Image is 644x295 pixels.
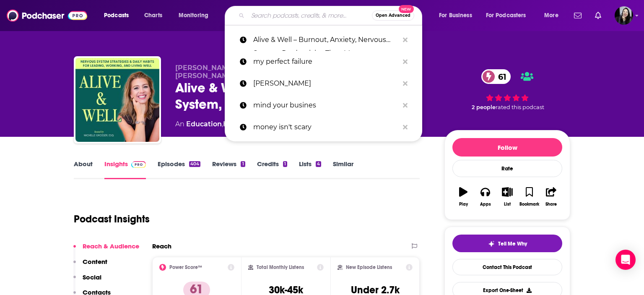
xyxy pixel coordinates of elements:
p: Social [83,273,101,281]
button: Bookmark [518,182,540,212]
div: Search podcasts, credits, & more... [233,6,430,25]
span: 2 people [472,104,496,110]
span: [PERSON_NAME] – Inspired by [PERSON_NAME], [PERSON_NAME] & [PERSON_NAME] [175,64,415,80]
button: List [496,182,518,212]
button: Social [73,273,101,289]
div: 4 [316,161,321,167]
p: Alive & Well – Burnout, Anxiety, Nervous System, Productivity, Time Management, Somatic Tools, Wo... [253,29,399,51]
a: Health [223,120,247,128]
button: Follow [452,138,562,157]
div: 1 [241,161,245,167]
h1: Podcast Insights [74,213,150,225]
a: Similar [333,160,353,179]
h2: Power Score™ [169,264,202,270]
div: An podcast [175,119,311,129]
h2: New Episode Listens [346,264,392,270]
button: Content [73,258,107,273]
button: open menu [98,9,140,22]
p: christine hassler [253,73,399,94]
div: List [504,202,511,207]
span: Podcasts [104,10,129,21]
div: Rate [452,160,562,177]
p: Reach & Audience [83,242,139,250]
button: Share [540,182,562,212]
span: Monitoring [179,10,208,21]
div: Play [459,202,468,207]
span: New [399,5,414,13]
p: Content [83,258,107,266]
button: open menu [480,9,538,22]
div: Apps [480,202,491,207]
div: 404 [189,161,200,167]
div: Share [545,202,557,207]
a: Show notifications dropdown [571,8,585,23]
button: open menu [173,9,219,22]
img: Podchaser - Follow, Share and Rate Podcasts [7,8,87,23]
a: About [74,160,93,179]
a: 61 [481,69,511,84]
span: Open Advanced [376,13,410,18]
button: Apps [474,182,496,212]
a: [PERSON_NAME] [225,73,422,94]
span: 61 [490,69,511,84]
a: Charts [139,9,167,22]
button: open menu [433,9,483,22]
h2: Total Monthly Listens [257,264,304,270]
div: 61 2 peoplerated this podcast [444,64,570,116]
button: Reach & Audience [73,242,139,258]
a: Education [186,120,222,128]
a: InsightsPodchaser Pro [104,160,146,179]
img: User Profile [615,6,633,25]
div: Bookmark [519,202,539,207]
span: For Business [439,10,472,21]
a: Show notifications dropdown [592,8,605,23]
a: my perfect failure [225,51,422,73]
img: tell me why sparkle [488,240,495,247]
a: mind your busines [225,94,422,116]
a: Credits1 [257,160,287,179]
button: open menu [538,9,569,22]
span: rated this podcast [496,104,544,110]
img: Podchaser Pro [131,161,146,168]
h2: Reach [152,242,171,250]
button: Play [452,182,474,212]
span: Charts [144,10,162,21]
a: Contact This Podcast [452,259,562,275]
div: Open Intercom Messenger [615,250,636,270]
p: money isn't scary [253,116,399,138]
span: , [222,120,223,128]
a: Reviews1 [212,160,245,179]
a: Episodes404 [158,160,200,179]
button: Show profile menu [615,6,633,25]
img: Alive & Well – Burnout, Anxiety, Nervous System, Productivity, Time Management, Somatic Tools, Wo... [75,58,159,142]
a: Alive & Well – Burnout, Anxiety, Nervous System, Productivity, Time Management, Somatic Tools, Wo... [225,29,422,51]
button: tell me why sparkleTell Me Why [452,235,562,252]
div: 1 [283,161,287,167]
p: my perfect failure [253,51,399,73]
span: Tell Me Why [498,240,527,247]
span: For Podcasters [486,10,526,21]
span: More [544,10,558,21]
p: mind your busines [253,94,399,116]
a: Lists4 [299,160,321,179]
input: Search podcasts, credits, & more... [248,9,372,22]
a: money isn't scary [225,116,422,138]
button: Open AdvancedNew [372,10,414,21]
span: Logged in as marypoffenroth [615,6,633,25]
